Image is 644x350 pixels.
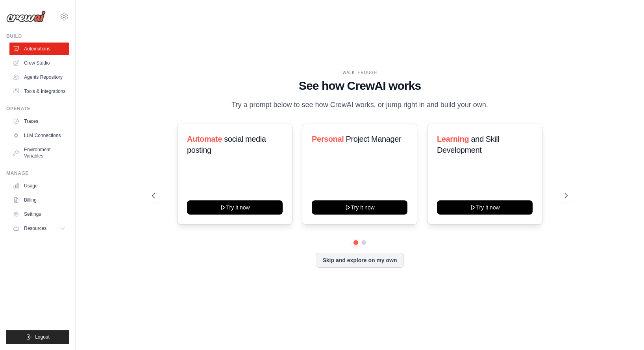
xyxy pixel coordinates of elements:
[9,57,69,69] a: Crew Studio
[437,135,499,154] span: and Skill Development
[228,99,492,111] p: Try a prompt below to see how CrewAI works, or jump right in and build your own.
[437,135,469,143] span: Learning
[9,115,69,128] a: Traces
[9,208,69,220] a: Settings
[35,334,50,340] span: Logout
[316,253,403,268] button: Skip and explore on my own
[187,135,222,143] span: Automate
[9,143,69,162] a: Environment Variables
[346,135,402,143] span: Project Manager
[152,70,568,76] div: WALKTHROUGH
[9,222,69,235] button: Resources
[6,33,69,39] div: Build
[605,312,644,350] iframe: Chat Widget
[6,170,69,176] div: Manage
[24,225,46,231] span: Resources
[9,43,69,55] a: Automations
[9,71,69,83] a: Agents Repository
[6,106,69,112] div: Operate
[187,135,266,154] span: social media posting
[6,11,46,22] img: Logo
[152,79,568,93] h1: See how CrewAI works
[9,85,69,98] a: Tools & Integrations
[9,180,69,192] a: Usage
[187,200,283,215] button: Try it now
[9,194,69,206] a: Billing
[312,200,407,215] button: Try it now
[437,200,533,215] button: Try it now
[9,129,69,142] a: LLM Connections
[6,330,69,344] button: Logout
[312,135,344,143] span: Personal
